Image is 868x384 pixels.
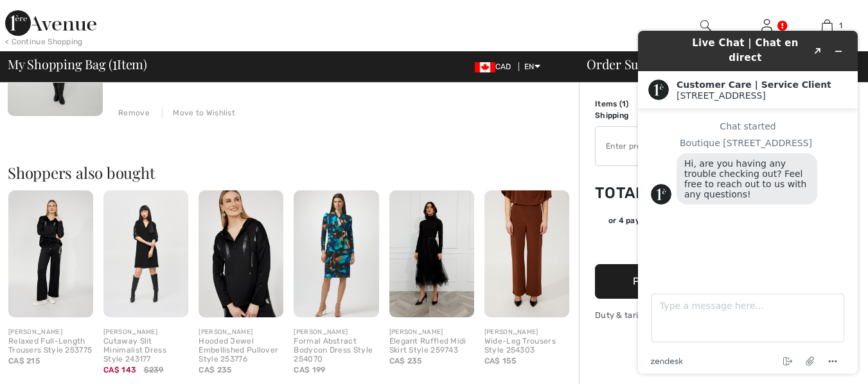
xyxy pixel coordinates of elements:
span: CA$ 235 [389,356,422,365]
div: Relaxed Full-Length Trousers Style 253775 [8,337,93,355]
td: Items ( ) [595,98,663,110]
span: CA$ 215 [8,356,40,365]
img: search the website [700,18,711,33]
div: [PERSON_NAME] [103,328,188,337]
span: Chat [28,9,55,21]
span: CA$ 155 [484,356,516,365]
button: Proceed to Shipping [595,264,788,299]
img: 1ère Avenue [5,10,96,36]
img: Cutaway Slit Minimalist Dress Style 243177 [103,190,188,317]
div: Order Summary [571,58,860,71]
span: CAD [475,62,517,71]
div: Move to Wishlist [162,107,235,119]
td: Shipping [595,110,663,121]
td: Total [595,171,663,215]
div: or 4 payments of with [608,215,788,226]
a: 1 [797,18,857,33]
div: Duty & tariff-free | Uninterrupted shipping [595,309,788,321]
img: Formal Abstract Bodycon Dress Style 254070 [294,190,378,317]
iframe: Find more information here [628,21,868,384]
div: [PERSON_NAME] [8,328,93,337]
span: CA$ 143 [103,365,136,374]
img: Wide-Leg Trousers Style 254303 [484,190,569,317]
span: EN [524,62,540,71]
div: [PERSON_NAME] [484,328,569,337]
a: Sign In [761,19,772,31]
div: < Continue Shopping [5,36,83,47]
img: My Info [761,18,772,33]
span: My Shopping Bag ( Item) [8,58,147,71]
h2: Shoppers also bought [8,165,579,180]
div: [PERSON_NAME] [389,328,474,337]
span: CA$ 235 [199,365,231,374]
input: Promo code [596,127,752,165]
img: My Bag [822,18,833,33]
span: $239 [144,364,164,376]
div: [PERSON_NAME] [294,328,378,337]
img: Relaxed Full-Length Trousers Style 253775 [8,190,93,317]
div: Wide-Leg Trousers Style 254303 [484,337,569,355]
div: Formal Abstract Bodycon Dress Style 254070 [294,337,378,363]
img: Elegant Ruffled Midi Skirt Style 259743 [389,190,474,317]
img: Canadian Dollar [475,62,495,72]
iframe: PayPal-paypal [595,231,788,260]
div: Remove [118,107,150,119]
div: Cutaway Slit Minimalist Dress Style 243177 [103,337,188,363]
img: Hooded Jewel Embellished Pullover Style 253776 [199,190,283,317]
span: 1 [112,54,117,71]
span: CA$ 199 [294,365,325,374]
div: Elegant Ruffled Midi Skirt Style 259743 [389,337,474,355]
div: Hooded Jewel Embellished Pullover Style 253776 [199,337,283,363]
div: [PERSON_NAME] [199,328,283,337]
div: or 4 payments ofCA$ 52.00withSezzle Click to learn more about Sezzle [595,215,788,231]
span: 1 [622,99,626,108]
span: 1 [839,20,842,31]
